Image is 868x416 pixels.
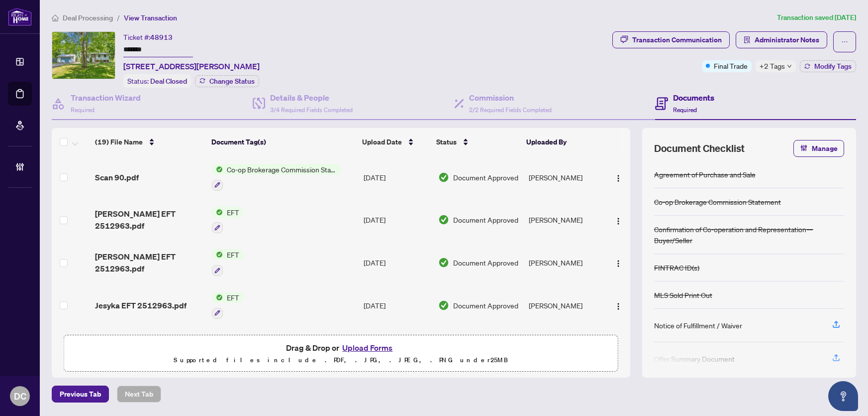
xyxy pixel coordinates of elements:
[610,297,626,313] button: Logo
[212,292,223,303] img: Status Icon
[760,60,785,72] span: +2 Tags
[841,38,848,45] span: ellipsis
[612,31,730,48] button: Transaction Communication
[95,208,204,232] span: [PERSON_NAME] EFT 2512963.pdf
[150,33,173,42] span: 48913
[800,60,856,72] button: Modify Tags
[614,174,622,182] img: Logo
[654,169,756,180] div: Agreement of Purchase and Sale
[654,224,844,246] div: Confirmation of Co-operation and Representation—Buyer/Seller
[812,140,838,156] span: Manage
[212,249,223,260] img: Status Icon
[52,32,115,79] img: IMG-X12336063_1.jpg
[525,327,604,370] td: [PERSON_NAME]
[777,12,856,23] article: Transaction saved [DATE]
[223,207,243,218] span: EFT
[469,106,552,114] span: 2/2 Required Fields Completed
[610,212,626,228] button: Logo
[673,106,697,114] span: Required
[212,164,341,191] button: Status IconCo-op Brokerage Commission Statement
[95,171,139,183] span: Scan 90.pdf
[212,292,243,319] button: Status IconEFT
[438,172,449,183] img: Document Status
[212,207,223,218] img: Status Icon
[632,32,722,48] div: Transaction Communication
[223,164,341,175] span: Co-op Brokerage Commission Statement
[360,199,434,242] td: [DATE]
[71,106,95,114] span: Required
[362,137,402,147] span: Upload Date
[714,60,748,71] span: Final Trade
[209,78,255,85] span: Change Status
[212,207,243,234] button: Status IconEFT
[70,354,612,366] p: Supported files include .PDF, .JPG, .JPEG, .PNG under 25 MB
[654,262,699,273] div: FINTRAC ID(s)
[438,257,449,268] img: Document Status
[91,128,207,156] th: (19) File Name
[14,389,26,403] span: DC
[60,386,101,402] span: Previous Tab
[787,64,792,69] span: down
[212,164,223,175] img: Status Icon
[814,63,852,70] span: Modify Tags
[63,13,113,22] span: Deal Processing
[438,214,449,225] img: Document Status
[453,257,518,268] span: Document Approved
[736,31,827,48] button: Administrator Notes
[64,335,618,372] span: Drag & Drop orUpload FormsSupported files include .PDF, .JPG, .JPEG, .PNG under25MB
[8,7,32,26] img: logo
[360,241,434,284] td: [DATE]
[525,199,604,242] td: [PERSON_NAME]
[525,156,604,199] td: [PERSON_NAME]
[522,128,602,156] th: Uploaded By
[124,13,177,22] span: View Transaction
[95,299,187,311] span: Jesyka EFT 2512963.pdf
[52,386,109,403] button: Previous Tab
[614,260,622,268] img: Logo
[360,156,434,199] td: [DATE]
[123,74,191,88] div: Status:
[525,284,604,327] td: [PERSON_NAME]
[207,128,358,156] th: Document Tag(s)
[610,255,626,271] button: Logo
[744,36,751,43] span: solution
[673,92,714,104] h4: Documents
[360,327,434,370] td: [DATE]
[223,292,243,303] span: EFT
[432,128,522,156] th: Status
[123,31,173,43] div: Ticket #:
[469,92,552,104] h4: Commission
[270,92,353,104] h4: Details & People
[453,172,518,183] span: Document Approved
[223,249,243,260] span: EFT
[755,32,819,48] span: Administrator Notes
[270,106,353,114] span: 3/4 Required Fields Completed
[438,300,449,311] img: Document Status
[71,92,141,104] h4: Transaction Wizard
[339,341,395,354] button: Upload Forms
[614,302,622,310] img: Logo
[195,75,259,87] button: Change Status
[95,137,143,147] span: (19) File Name
[117,12,120,23] li: /
[52,14,59,21] span: home
[525,241,604,284] td: [PERSON_NAME]
[150,77,187,86] span: Deal Closed
[654,320,742,331] div: Notice of Fulfillment / Waiver
[654,141,745,155] span: Document Checklist
[793,140,844,157] button: Manage
[436,137,457,147] span: Status
[654,289,712,300] div: MLS Sold Print Out
[453,300,518,311] span: Document Approved
[614,217,622,225] img: Logo
[95,251,204,275] span: [PERSON_NAME] EFT 2512963.pdf
[212,249,243,276] button: Status IconEFT
[828,381,858,411] button: Open asap
[360,284,434,327] td: [DATE]
[286,341,395,354] span: Drag & Drop or
[453,214,518,225] span: Document Approved
[117,386,161,403] button: Next Tab
[358,128,432,156] th: Upload Date
[610,169,626,185] button: Logo
[654,196,781,207] div: Co-op Brokerage Commission Statement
